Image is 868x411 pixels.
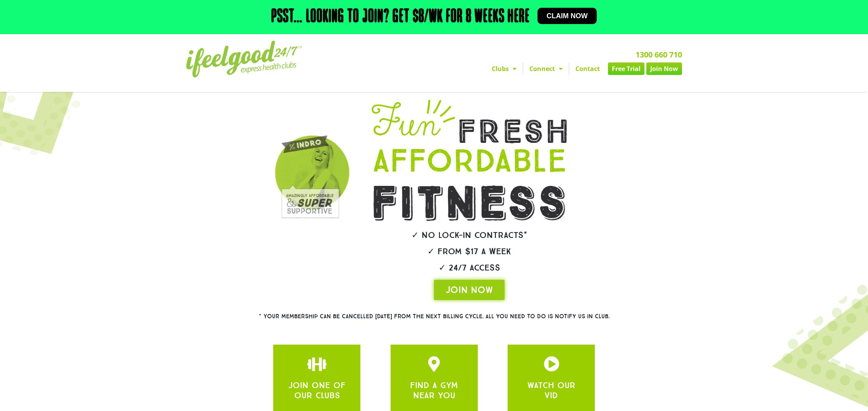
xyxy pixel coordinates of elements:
a: Connect [523,62,569,75]
a: JOIN NOW [434,280,505,300]
h2: ✓ 24/7 Access [350,264,589,272]
a: WATCH OUR VID [527,380,575,401]
a: FIND A GYM NEAR YOU [410,380,458,401]
a: Contact [569,62,606,75]
h2: ✓ No lock-in contracts* [350,231,589,239]
a: JOIN ONE OF OUR CLUBS [309,356,325,372]
a: Clubs [486,62,523,75]
h2: ✓ From $17 a week [350,247,589,256]
h2: Psst… Looking to join? Get $8/wk for 8 weeks here [271,8,530,26]
a: 1300 660 710 [635,49,682,60]
h2: * Your membership can be cancelled [DATE] from the next billing cycle. All you need to do is noti... [231,314,637,319]
a: Free Trial [608,62,644,75]
span: Claim now [547,12,588,19]
a: JOIN ONE OF OUR CLUBS [288,380,346,401]
a: Claim now [537,8,597,24]
a: JOIN ONE OF OUR CLUBS [426,356,442,372]
nav: Menu [362,62,682,75]
a: JOIN ONE OF OUR CLUBS [544,356,559,372]
span: JOIN NOW [446,284,493,296]
a: Join Now [646,62,682,75]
